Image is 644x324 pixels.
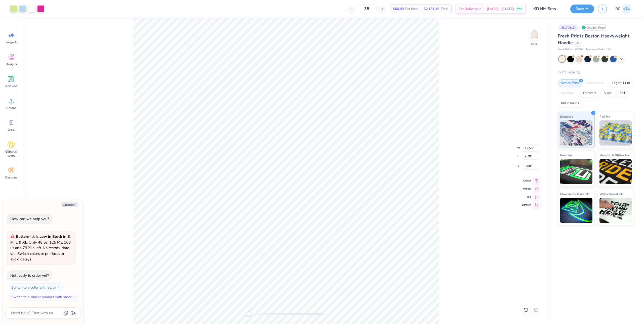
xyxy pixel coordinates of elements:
[522,195,531,199] span: Top
[522,179,531,183] span: Center
[522,203,531,207] span: Bottom
[6,106,16,110] span: Upload
[10,234,71,245] strong: Buttermilk is Low in Stock in S, M, L & XL
[3,150,20,158] span: Clipart & logos
[575,48,584,52] span: # FP87
[405,6,418,12] span: Per Item
[599,159,632,184] img: Metallic & Glitter Ink
[584,79,608,87] div: Embroidery
[10,216,49,221] div: How can we help you?
[522,187,531,191] span: Middle
[558,100,582,107] div: Rhinestones
[57,286,60,289] img: Switch to a color with stock
[599,120,632,146] img: Puff Ink
[586,48,611,52] span: Minimum Order: 12 +
[599,153,629,158] span: Metallic & Glitter Ink
[487,6,514,12] span: [DATE] - [DATE]
[357,4,377,13] input: – –
[599,198,632,223] img: Water based Ink
[570,5,594,13] button: Save
[560,159,592,184] img: Neon Ink
[599,191,623,197] span: Water based Ink
[580,24,609,31] div: Original Proof
[615,6,620,12] span: RC
[459,6,478,12] span: Est. Delivery
[560,114,573,119] span: Standard
[622,4,632,14] img: Rio Cabojoc
[617,89,628,97] div: Foil
[9,293,78,301] button: Switch to a similar product with stock
[517,7,522,11] span: Free
[8,128,15,132] span: Greek
[558,79,582,87] div: Screen Print
[6,40,17,44] span: Image AI
[5,175,17,179] span: Decorate
[61,202,78,207] button: Collapse
[558,89,578,97] div: Applique
[393,6,404,12] span: $60.89
[558,24,578,31] div: # 517081D
[609,79,633,87] div: Digital Print
[10,273,49,278] div: Not ready to order yet?
[441,6,448,12] span: Total
[529,29,539,39] img: Back
[9,283,63,291] button: Switch to a color with stock
[530,4,567,14] input: Untitled Design
[560,120,592,146] img: Standard
[531,42,538,46] div: Back
[6,62,17,66] span: Designs
[560,153,572,158] span: Neon Ink
[601,89,615,97] div: Vinyl
[560,198,592,223] img: Glow in the Dark Ink
[424,6,439,12] span: $2,131.15
[579,89,599,97] div: Transfers
[558,48,573,52] span: Fresh Prints
[246,311,251,316] div: Accessibility label
[10,234,71,262] span: : Only 48 Ss, 125 Ms, 168 Ls and 79 XLs left. No restock date yet. Switch colors or products to a...
[613,4,634,14] a: RC
[558,33,629,46] span: Fresh Prints Boston Heavyweight Hoodie
[5,84,17,88] span: Add Text
[558,69,634,75] div: Print Type
[73,295,76,298] img: Switch to a similar product with stock
[599,114,610,119] span: Puff Ink
[560,191,589,197] span: Glow in the Dark Ink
